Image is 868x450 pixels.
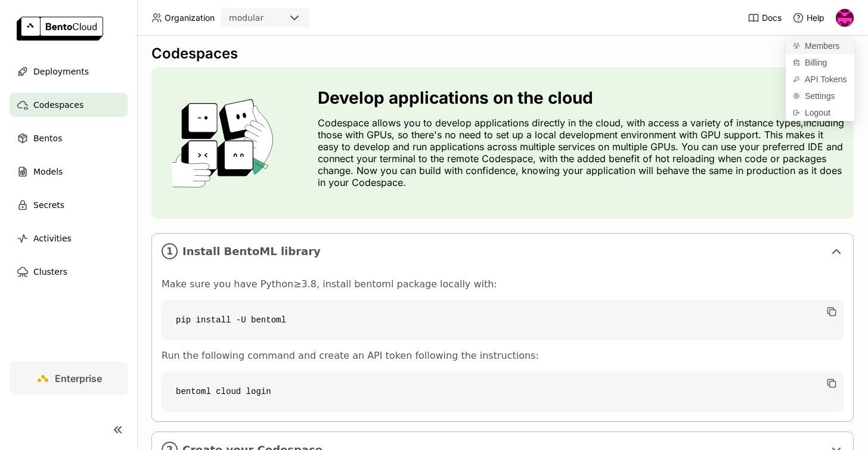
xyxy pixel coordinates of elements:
[161,98,289,188] img: cover onboarding
[318,117,844,188] p: Codespace allows you to develop applications directly in the cloud, with access a variety of inst...
[10,226,128,250] a: Activities
[265,13,266,24] input: Selected modular.
[33,131,62,145] span: Bentos
[162,300,844,340] code: pip install -U bentoml
[786,88,854,104] a: Settings
[762,13,782,23] span: Docs
[805,41,839,51] span: Members
[786,54,854,71] a: Billing
[182,245,824,258] span: Install BentoML library
[805,91,835,101] span: Settings
[33,165,63,179] span: Models
[10,126,128,150] a: Bentos
[10,93,128,117] a: Codespaces
[162,371,844,412] code: bentoml cloud login
[229,12,263,24] div: modular
[33,231,72,246] span: Activities
[10,260,128,284] a: Clusters
[162,243,178,259] i: 1
[318,88,844,107] h3: Develop applications on the cloud
[33,64,89,79] span: Deployments
[786,71,854,88] a: API Tokens
[162,278,844,290] p: Make sure you have Python≥3.8, install bentoml package locally with:
[10,160,128,184] a: Models
[805,107,830,118] span: Logout
[792,12,824,24] div: Help
[152,234,853,269] div: 1Install BentoML library
[805,57,827,68] span: Billing
[805,74,847,85] span: API Tokens
[151,45,854,63] div: Codespaces
[807,13,824,23] span: Help
[786,38,854,54] a: Members
[10,362,128,395] a: Enterprise
[33,98,83,112] span: Codespaces
[836,9,854,27] img: Eric J
[165,13,215,23] span: Organization
[748,12,782,24] a: Docs
[786,104,854,121] div: Logout
[162,350,844,362] p: Run the following command and create an API token following the instructions:
[33,265,67,279] span: Clusters
[10,193,128,217] a: Secrets
[55,373,102,384] span: Enterprise
[10,60,128,83] a: Deployments
[33,198,64,212] span: Secrets
[17,17,103,41] img: logo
